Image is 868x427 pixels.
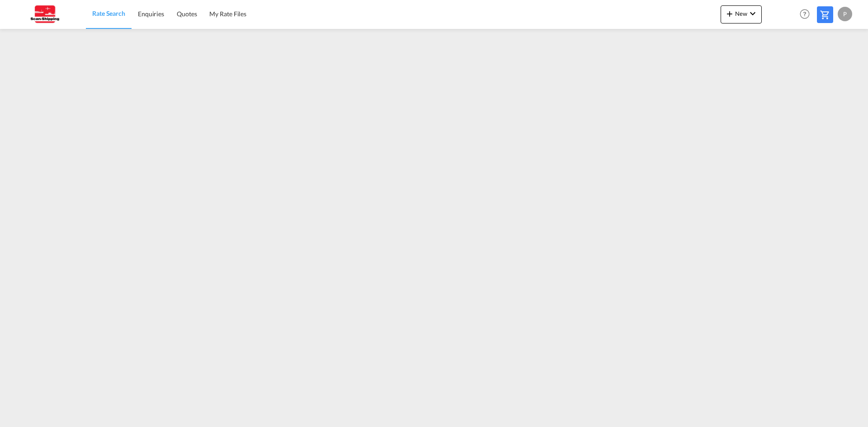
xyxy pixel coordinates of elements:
div: P [838,7,852,21]
div: Help [797,6,817,23]
span: Quotes [177,10,197,18]
button: icon-plus 400-fgNewicon-chevron-down [721,5,762,23]
span: Enquiries [138,10,164,18]
span: Help [797,6,812,22]
md-icon: icon-chevron-down [747,8,758,19]
span: My Rate Files [209,10,246,18]
span: Rate Search [92,9,125,17]
md-icon: icon-plus 400-fg [724,8,735,19]
span: New [724,10,758,17]
img: 123b615026f311ee80dabbd30bc9e10f.jpg [14,4,75,24]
